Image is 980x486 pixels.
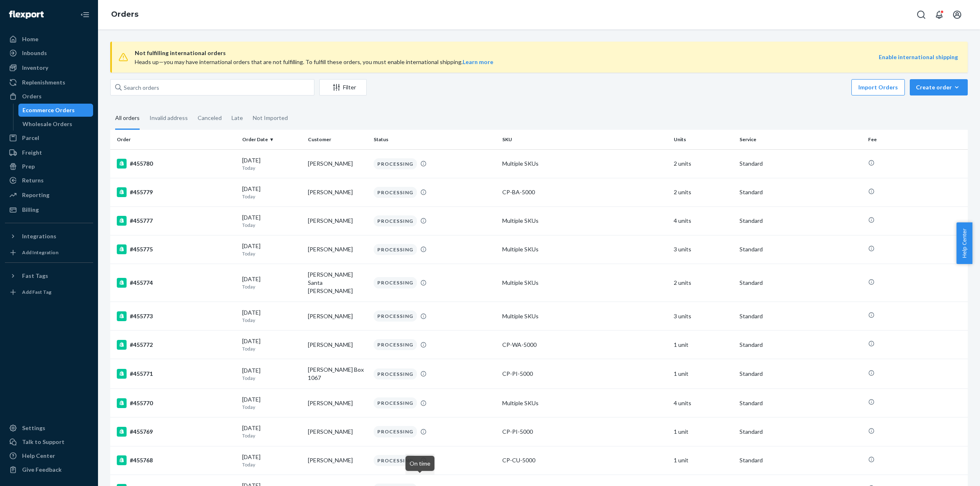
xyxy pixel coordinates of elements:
[670,331,736,359] td: 1 unit
[910,79,968,95] button: Create order
[77,7,93,23] button: Close Navigation
[253,107,288,129] div: Not Imported
[739,245,862,253] p: Standard
[22,120,72,128] div: Wholesale Orders
[117,159,236,169] div: #455780
[319,79,367,95] button: Filter
[5,203,93,216] a: Billing
[499,206,670,235] td: Multiple SKUs
[916,83,962,91] div: Create order
[198,107,222,129] div: Canceled
[242,283,301,290] p: Today
[865,130,968,149] th: Fee
[374,397,417,408] div: PROCESSING
[739,217,862,225] p: Standard
[242,213,301,229] div: [DATE]
[499,130,670,149] th: SKU
[305,446,370,475] td: [PERSON_NAME]
[670,206,736,235] td: 4 units
[5,61,93,74] a: Inventory
[305,264,370,302] td: [PERSON_NAME] Santa [PERSON_NAME]
[5,189,93,202] a: Reporting
[117,398,236,408] div: #455770
[232,107,243,129] div: Late
[239,130,305,149] th: Order Date
[22,134,39,142] div: Parcel
[739,188,862,196] p: Standard
[320,83,366,91] div: Filter
[670,235,736,264] td: 3 units
[502,341,667,349] div: CP-WA-5000
[242,461,301,468] p: Today
[739,399,862,407] p: Standard
[22,162,35,171] div: Prep
[374,455,417,466] div: PROCESSING
[956,222,972,264] span: Help Center
[374,187,417,198] div: PROCESSING
[502,428,667,436] div: CP-PI-5000
[5,174,93,187] a: Returns
[374,244,417,255] div: PROCESSING
[374,277,417,288] div: PROCESSING
[670,417,736,446] td: 1 unit
[242,375,301,382] p: Today
[22,424,45,432] div: Settings
[149,107,188,129] div: Invalid address
[242,308,301,324] div: [DATE]
[117,369,236,379] div: #455771
[739,370,862,378] p: Standard
[117,311,236,321] div: #455773
[117,187,236,197] div: #455779
[851,79,905,95] button: Import Orders
[670,178,736,206] td: 2 units
[242,222,301,229] p: Today
[5,146,93,159] a: Freight
[22,176,44,184] div: Returns
[242,250,301,257] p: Today
[305,149,370,178] td: [PERSON_NAME]
[5,435,93,448] a: Talk to Support
[5,33,93,46] a: Home
[242,453,301,468] div: [DATE]
[374,311,417,322] div: PROCESSING
[670,302,736,331] td: 3 units
[305,178,370,206] td: [PERSON_NAME]
[499,149,670,178] td: Multiple SKUs
[305,235,370,264] td: [PERSON_NAME]
[5,463,93,476] button: Give Feedback
[5,269,93,282] button: Fast Tags
[739,341,862,349] p: Standard
[374,158,417,169] div: PROCESSING
[242,275,301,290] div: [DATE]
[242,317,301,324] p: Today
[499,389,670,417] td: Multiple SKUs
[739,279,862,287] p: Standard
[22,232,56,240] div: Integrations
[242,424,301,439] div: [DATE]
[502,456,667,464] div: CP-CU-5000
[739,160,862,168] p: Standard
[670,264,736,302] td: 2 units
[117,340,236,350] div: #455772
[135,58,493,65] span: Heads up—you may have international orders that are not fulfilling. To fulfill these orders, you ...
[502,188,667,196] div: CP-BA-5000
[308,136,367,143] div: Customer
[22,452,55,460] div: Help Center
[305,302,370,331] td: [PERSON_NAME]
[374,215,417,226] div: PROCESSING
[242,404,301,411] p: Today
[502,370,667,378] div: CP-PI-5000
[22,288,51,295] div: Add Fast Tag
[242,193,301,200] p: Today
[105,3,145,27] ol: breadcrumbs
[22,191,49,199] div: Reporting
[117,278,236,288] div: #455774
[5,422,93,435] a: Settings
[931,7,947,23] button: Open notifications
[110,130,239,149] th: Order
[670,149,736,178] td: 2 units
[242,337,301,352] div: [DATE]
[5,230,93,243] button: Integrations
[22,438,65,446] div: Talk to Support
[670,389,736,417] td: 4 units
